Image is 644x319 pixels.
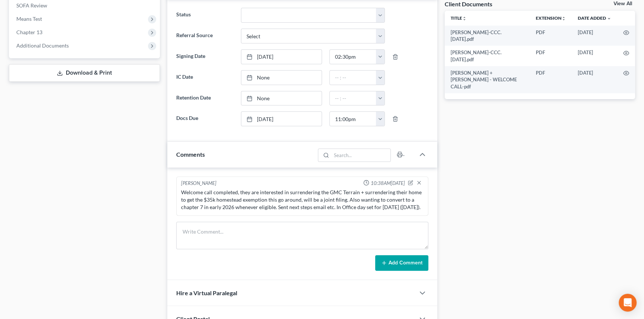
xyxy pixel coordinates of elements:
[330,50,377,64] input: -- : --
[330,91,377,105] input: -- : --
[451,15,467,21] a: Titleunfold_more
[445,66,530,93] td: [PERSON_NAME] + [PERSON_NAME] - WELCOME CALL-pdf
[530,66,572,93] td: PDF
[614,1,632,6] a: View All
[530,26,572,46] td: PDF
[572,66,617,93] td: [DATE]
[173,111,237,126] label: Docs Due
[16,42,69,49] span: Additional Documents
[331,149,390,162] input: Search...
[181,189,424,211] div: Welcome call completed, they are interested in surrendering the GMC Terrain + surrendering their ...
[578,15,611,21] a: Date Added expand_more
[375,255,428,271] button: Add Comment
[173,91,237,106] label: Retention Date
[572,26,617,46] td: [DATE]
[619,294,637,312] div: Open Intercom Messenger
[445,26,530,46] td: [PERSON_NAME]-CCC.[DATE].pdf
[173,8,237,23] label: Status
[462,16,467,21] i: unfold_more
[176,289,237,296] span: Hire a Virtual Paralegal
[241,50,321,64] a: [DATE]
[330,71,377,85] input: -- : --
[330,112,377,126] input: -- : --
[530,46,572,66] td: PDF
[9,64,160,82] a: Download & Print
[173,49,237,64] label: Signing Date
[173,29,237,43] label: Referral Source
[16,29,42,35] span: Chapter 13
[173,70,237,85] label: IC Date
[16,16,42,22] span: Means Test
[607,16,611,21] i: expand_more
[241,112,321,126] a: [DATE]
[241,91,321,105] a: None
[536,15,566,21] a: Extensionunfold_more
[445,46,530,66] td: [PERSON_NAME]-CCC.[DATE].pdf
[16,2,47,9] span: SOFA Review
[176,151,205,158] span: Comments
[181,180,216,187] div: [PERSON_NAME]
[572,46,617,66] td: [DATE]
[561,16,566,21] i: unfold_more
[241,71,321,85] a: None
[371,180,405,187] span: 10:38AM[DATE]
